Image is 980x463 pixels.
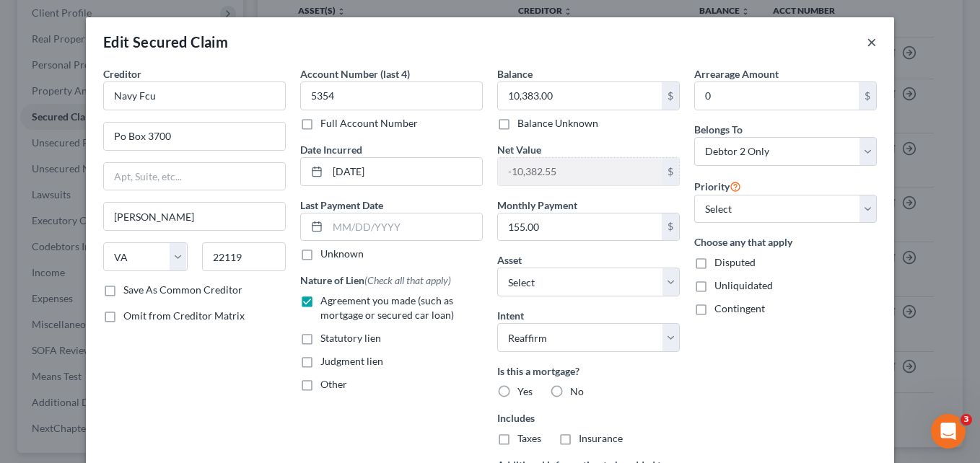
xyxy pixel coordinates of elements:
span: Unliquidated [714,279,773,291]
div: $ [662,82,679,110]
label: Includes [497,410,680,425]
button: × [867,33,877,50]
input: MM/DD/YYYY [328,158,482,185]
input: XXXX [300,81,483,110]
span: Omit from Creditor Matrix [123,309,245,322]
input: 0.00 [695,82,859,110]
input: Search creditor by name... [103,81,286,110]
input: Enter zip... [202,242,286,271]
label: Unknown [320,247,364,261]
span: Statutory lien [320,332,381,344]
div: $ [859,82,876,110]
label: Priority [694,177,741,195]
span: Creditor [103,68,141,80]
iframe: Intercom live chat [931,414,966,449]
input: Enter city... [104,203,285,230]
label: Last Payment Date [300,198,383,213]
label: Monthly Payment [497,198,577,213]
span: Disputed [714,256,756,268]
label: Balance [497,66,533,81]
span: Agreement you made (such as mortgage or secured car loan) [320,294,454,321]
span: Contingent [714,302,765,314]
span: Other [320,378,347,390]
input: Apt, Suite, etc... [104,163,285,190]
input: 0.00 [498,158,662,185]
label: Choose any that apply [694,234,877,250]
label: Arrearage Amount [694,66,779,81]
label: Net Value [497,142,541,157]
span: Taxes [517,432,541,444]
div: Edit Secured Claim [103,32,228,52]
span: 3 [961,414,972,425]
input: 0.00 [498,213,662,241]
span: Yes [517,385,533,397]
span: Asset [497,254,522,266]
label: Intent [497,308,524,323]
div: $ [662,213,679,241]
span: Judgment lien [320,355,383,367]
label: Full Account Number [320,116,418,131]
label: Account Number (last 4) [300,66,410,81]
label: Date Incurred [300,142,362,157]
label: Is this a mortgage? [497,363,680,379]
span: No [570,385,584,397]
input: 0.00 [498,82,662,110]
div: $ [662,158,679,185]
label: Nature of Lien [300,273,451,288]
input: Enter address... [104,123,285,150]
label: Save As Common Creditor [123,283,242,297]
span: (Check all that apply) [364,274,451,286]
input: MM/DD/YYYY [328,213,482,241]
span: Insurance [579,432,623,444]
label: Balance Unknown [517,116,598,131]
span: Belongs To [694,123,743,136]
